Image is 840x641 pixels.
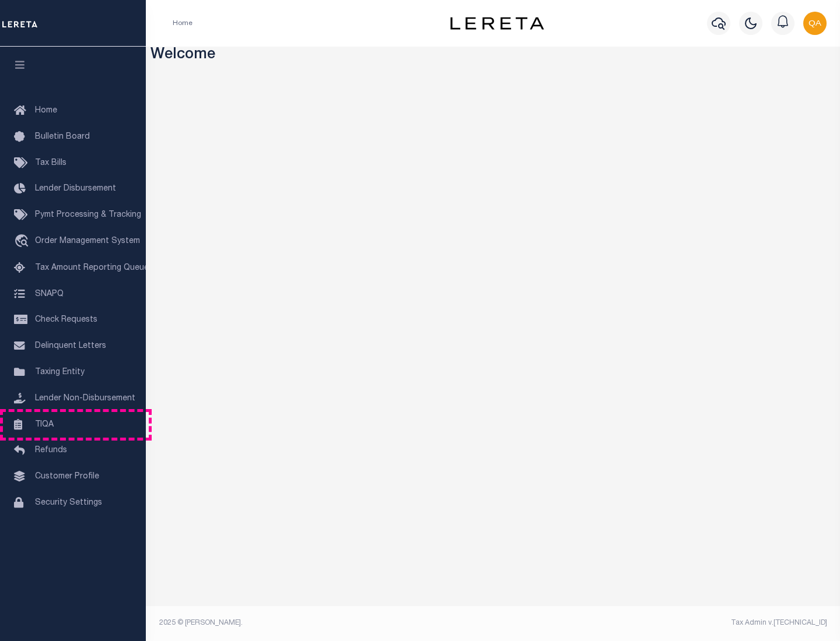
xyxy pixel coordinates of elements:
[35,499,102,507] span: Security Settings
[35,185,116,193] span: Lender Disbursement
[35,342,106,350] span: Delinquent Letters
[35,237,140,245] span: Order Management System
[35,290,64,298] span: SNAPQ
[35,159,66,167] span: Tax Bills
[35,473,99,481] span: Customer Profile
[35,420,54,428] span: TIQA
[35,368,85,376] span: Taxing Entity
[35,264,149,272] span: Tax Amount Reporting Queue
[35,316,97,324] span: Check Requests
[35,211,141,219] span: Pymt Processing & Tracking
[502,618,827,628] div: Tax Admin v.[TECHNICAL_ID]
[803,12,827,35] img: svg+xml;base64,PHN2ZyB4bWxucz0iaHR0cDovL3d3dy53My5vcmcvMjAwMC9zdmciIHBvaW50ZXItZXZlbnRzPSJub25lIi...
[35,107,57,115] span: Home
[450,17,544,30] img: logo-dark.svg
[14,234,33,249] i: travel_explore
[35,446,67,455] span: Refunds
[150,47,836,65] h3: Welcome
[35,395,135,403] span: Lender Non-Disbursement
[150,618,494,628] div: 2025 © [PERSON_NAME].
[35,133,90,141] span: Bulletin Board
[173,18,192,29] li: Home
